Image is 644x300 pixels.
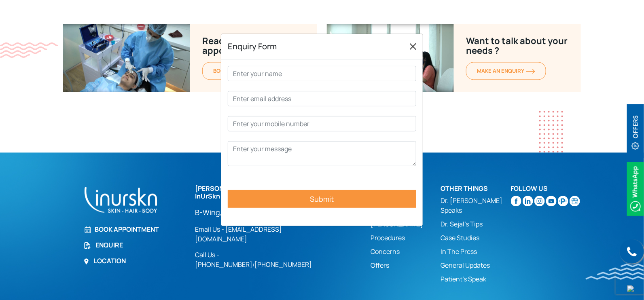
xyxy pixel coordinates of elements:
[228,66,416,220] form: Contact form
[627,184,644,193] a: Whatsappicon
[228,40,277,53] h5: Enquiry Form
[228,91,416,106] input: Enter email address
[228,116,416,131] input: Enter your mobile number
[627,104,644,158] img: offerBt
[228,190,416,208] input: Submit
[627,162,644,216] img: Whatsappicon
[407,40,419,53] button: Close
[228,66,416,81] input: Enter your name
[586,264,644,280] img: bluewave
